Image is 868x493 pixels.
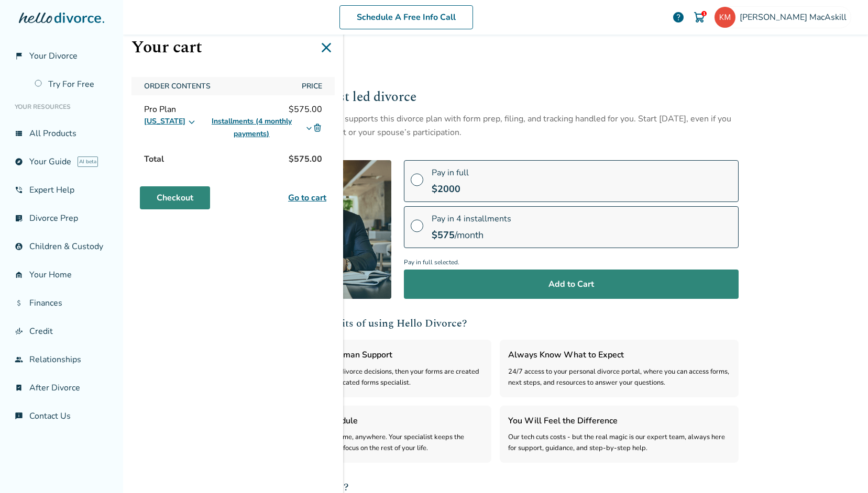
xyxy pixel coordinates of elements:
[288,192,326,204] a: Go to cart
[261,432,483,454] div: Work on your divorce anytime, anywhere. Your specialist keeps the process moving so you can focus...
[8,178,115,202] a: phone_in_talkExpert Help
[672,11,685,24] a: help
[432,229,455,241] span: $ 575
[701,11,707,16] div: 1
[8,44,115,68] a: flag_2Your Divorce
[715,7,735,28] img: kmacaskill@gmail.com
[740,12,851,23] span: [PERSON_NAME] MacAskill
[78,156,98,167] span: AI beta
[15,186,23,194] span: phone_in_talk
[284,149,326,170] span: $575.00
[8,376,115,400] a: bookmark_checkAfter Divorce
[140,186,210,209] a: Checkout
[15,271,23,279] span: garage_home
[15,384,23,392] span: bookmark_check
[252,112,739,140] div: A Forms Specialist fully supports this divorce plan with form prep, filing, and tracking handled ...
[404,255,739,270] span: Pay in full selected.
[8,263,115,287] a: garage_homeYour Home
[8,291,115,315] a: attach_moneyFinances
[339,5,473,29] a: Schedule A Free Info Call
[508,348,730,362] h3: Always Know What to Expect
[261,366,483,389] div: Our software guides your divorce decisions, then your forms are created and reviewed by your dedi...
[15,129,23,138] span: view_list
[693,11,706,24] img: Cart
[8,404,115,428] a: chat_infoContact Us
[261,414,483,428] h3: Divorce on Your Schedule
[432,213,511,225] span: Pay in 4 installments
[140,149,168,170] span: Total
[816,443,868,493] iframe: Chat Widget
[432,229,511,241] div: /month
[8,206,115,230] a: list_alt_checkDivorce Prep
[252,48,739,58] div: /
[313,123,322,132] img: Delete
[261,348,483,362] h3: Smart Software + Human Support
[8,348,115,372] a: groupRelationships
[432,167,469,178] span: Pay in full
[15,52,23,60] span: flag_2
[508,432,730,454] div: Our tech cuts costs - but the real magic is our expert team, always here for support, guidance, a...
[404,270,739,299] button: Add to Cart
[200,115,313,140] button: Installments (4 monthly payments)
[140,77,293,95] span: Order Contents
[15,327,23,335] span: finance_mode
[15,412,23,420] span: chat_info
[432,183,460,195] span: $ 2000
[15,355,23,364] span: group
[252,316,739,331] h2: What are the benefits of using Hello Divorce?
[15,242,23,251] span: account_child
[508,366,730,389] div: 24/7 access to your personal divorce portal, where you can access forms, next steps, and resource...
[15,158,23,166] span: explore
[8,96,115,117] li: Your Resources
[8,234,115,259] a: account_childChildren & Custody
[252,88,739,108] h2: Forms Specialist led divorce
[29,50,78,62] span: Your Divorce
[15,214,23,222] span: list_alt_check
[15,299,23,307] span: attach_money
[8,121,115,145] a: view_listAll Products
[8,319,115,343] a: finance_modeCredit
[144,104,176,115] span: Pro Plan
[289,104,322,115] span: $575.00
[298,77,326,95] span: Price
[508,414,730,428] h3: You Will Feel the Difference
[144,115,196,128] button: [US_STATE]
[28,72,115,96] a: Try For Free
[8,150,115,174] a: exploreYour GuideAI beta
[131,35,335,60] h1: Your cart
